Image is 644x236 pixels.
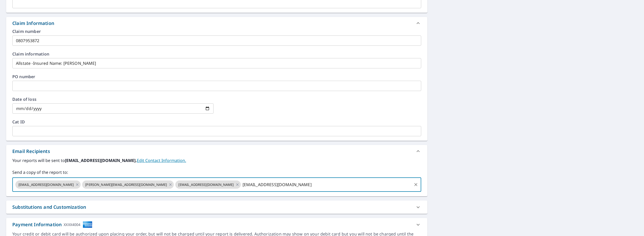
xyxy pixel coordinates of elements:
[82,182,170,187] span: [PERSON_NAME][EMAIL_ADDRESS][DOMAIN_NAME]
[12,157,421,164] label: Your reports will be sent to
[6,145,427,157] div: Email Recipients
[12,120,421,124] label: Cat ID
[64,221,80,228] div: XXXX4004
[6,218,427,231] div: Payment InformationXXXX4004cardImage
[15,180,81,189] div: [EMAIL_ADDRESS][DOMAIN_NAME]
[65,158,137,163] b: [EMAIL_ADDRESS][DOMAIN_NAME].
[137,158,186,163] a: EditContactInfo
[6,201,427,214] div: Substitutions and Customization
[6,17,427,29] div: Claim Information
[12,148,50,155] div: Email Recipients
[12,204,86,211] div: Substitutions and Customization
[12,221,92,228] div: Payment Information
[12,29,421,33] label: Claim number
[12,97,214,101] label: Date of loss
[12,169,421,175] label: Send a copy of the report to:
[12,20,54,27] div: Claim Information
[83,221,92,228] img: cardImage
[175,182,237,187] span: [EMAIL_ADDRESS][DOMAIN_NAME]
[82,180,174,189] div: [PERSON_NAME][EMAIL_ADDRESS][DOMAIN_NAME]
[412,181,419,188] button: Clear
[175,180,241,189] div: [EMAIL_ADDRESS][DOMAIN_NAME]
[15,182,77,187] span: [EMAIL_ADDRESS][DOMAIN_NAME]
[12,75,421,79] label: PO number
[12,52,421,56] label: Claim information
